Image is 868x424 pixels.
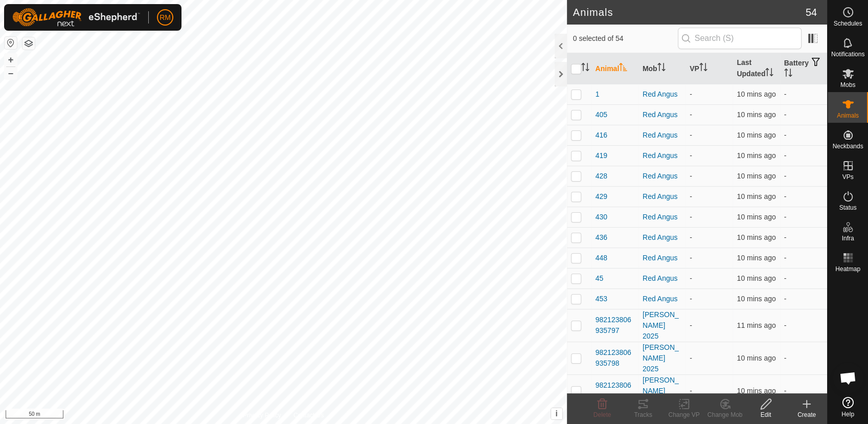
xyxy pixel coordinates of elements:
span: 5 Sept 2025, 10:56 am [737,110,775,119]
span: Help [841,411,854,417]
div: Change VP [664,410,704,419]
div: Red Angus [643,171,681,182]
span: 5 Sept 2025, 10:55 am [737,321,775,329]
div: Red Angus [643,232,681,243]
div: [PERSON_NAME] 2025 [643,309,681,342]
app-display-virtual-paddock-transition: - [690,254,692,262]
span: 453 [596,294,607,304]
div: Red Angus [643,273,681,284]
div: Red Angus [643,109,681,120]
p-sorticon: Activate to sort [581,64,589,73]
a: Contact Us [293,411,324,420]
app-display-virtual-paddock-transition: - [690,192,692,200]
td: - [780,309,827,342]
span: Delete [593,411,611,418]
span: 5 Sept 2025, 10:56 am [737,90,775,98]
div: Red Angus [643,150,681,161]
span: Notifications [831,51,864,57]
span: 428 [596,171,607,182]
td: - [780,227,827,248]
span: 982123806935797 [596,315,634,336]
app-display-virtual-paddock-transition: - [690,151,692,160]
span: 5 Sept 2025, 10:56 am [737,233,775,241]
input: Search (S) [678,28,802,49]
span: 45 [596,273,604,284]
th: Animal [591,53,638,84]
span: 5 Sept 2025, 10:56 am [737,295,775,303]
th: VP [686,53,733,84]
span: 5 Sept 2025, 10:55 am [737,172,775,180]
button: i [551,408,562,419]
td: - [780,248,827,268]
td: - [780,342,827,374]
span: 1 [596,89,600,100]
span: 0 selected of 54 [573,33,678,44]
span: 430 [596,212,607,222]
th: Mob [638,53,686,84]
td: - [780,207,827,227]
span: 982123806935802 [596,380,634,401]
span: 5 Sept 2025, 10:56 am [737,192,775,200]
span: 5 Sept 2025, 10:56 am [737,254,775,262]
h2: Animals [573,6,806,18]
a: Open chat [833,363,863,393]
div: Change Mob [704,410,745,419]
app-display-virtual-paddock-transition: - [690,321,692,329]
td: - [780,125,827,145]
span: 419 [596,150,607,161]
p-sorticon: Activate to sort [657,64,666,73]
div: Red Angus [643,253,681,263]
div: Red Angus [643,89,681,100]
span: VPs [842,174,853,180]
div: Red Angus [643,130,681,141]
span: 436 [596,232,607,243]
app-display-virtual-paddock-transition: - [690,274,692,282]
div: Red Angus [643,212,681,222]
app-display-virtual-paddock-transition: - [690,233,692,241]
button: Reset Map [5,37,17,49]
span: 416 [596,130,607,141]
app-display-virtual-paddock-transition: - [690,90,692,98]
td: - [780,104,827,125]
p-sorticon: Activate to sort [699,64,707,73]
p-sorticon: Activate to sort [765,70,773,78]
td: - [780,288,827,309]
button: Map Layers [22,37,35,50]
span: 982123806935798 [596,347,634,369]
td: - [780,374,827,407]
th: Last Updated [733,53,780,84]
div: Red Angus [643,294,681,304]
img: Gallagher Logo [12,8,140,27]
span: 5 Sept 2025, 10:56 am [737,274,775,282]
div: Tracks [623,410,664,419]
span: 5 Sept 2025, 10:55 am [737,354,775,362]
div: [PERSON_NAME] 2025 [643,342,681,374]
span: 5 Sept 2025, 10:55 am [737,151,775,160]
th: Battery [780,53,827,84]
span: Infra [841,235,854,241]
span: 448 [596,253,607,263]
span: RM [159,12,171,23]
span: Schedules [833,20,862,27]
span: 5 Sept 2025, 10:56 am [737,213,775,221]
app-display-virtual-paddock-transition: - [690,354,692,362]
app-display-virtual-paddock-transition: - [690,131,692,139]
a: Help [828,393,868,421]
p-sorticon: Activate to sort [619,64,627,73]
app-display-virtual-paddock-transition: - [690,387,692,395]
span: 54 [806,5,817,20]
td: - [780,84,827,104]
button: + [5,54,17,66]
span: Status [839,205,856,211]
td: - [780,145,827,166]
app-display-virtual-paddock-transition: - [690,110,692,119]
span: Animals [837,113,859,119]
td: - [780,268,827,288]
a: Privacy Policy [243,411,281,420]
td: - [780,186,827,207]
div: Red Angus [643,191,681,202]
span: Heatmap [835,266,860,272]
div: Edit [745,410,786,419]
span: 5 Sept 2025, 10:56 am [737,131,775,139]
span: 5 Sept 2025, 10:55 am [737,387,775,395]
